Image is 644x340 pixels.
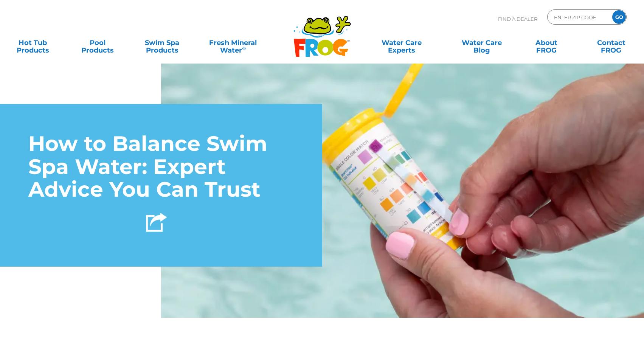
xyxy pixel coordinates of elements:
[457,35,507,50] a: Water CareBlog
[361,35,442,50] a: Water CareExperts
[498,9,537,28] p: Find A Dealer
[612,10,626,24] input: GO
[102,207,140,238] a: Email
[521,35,572,50] a: AboutFROG
[242,45,246,51] sup: ∞
[28,207,65,238] a: Facebook
[72,35,123,50] a: PoolProducts
[28,132,294,201] h1: How to Balance Swim Spa Water: Expert Advice You Can Trust
[137,35,187,50] a: Swim SpaProducts
[146,213,167,232] img: Share
[65,207,102,238] a: Twitter
[202,35,264,50] a: Fresh MineralWater∞
[8,35,58,50] a: Hot TubProducts
[553,12,604,23] input: Zip Code Form
[586,35,636,50] a: ContactFROG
